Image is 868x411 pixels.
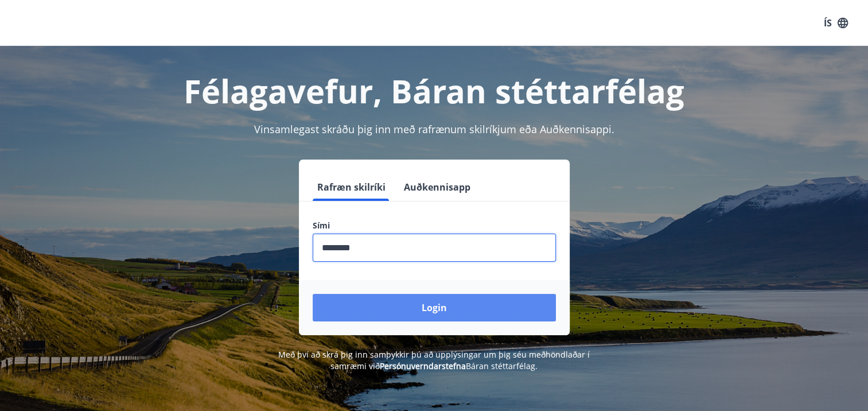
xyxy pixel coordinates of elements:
[278,349,590,371] span: Með því að skrá þig inn samþykkir þú að upplýsingar um þig séu meðhöndlaðar í samræmi við Báran s...
[313,220,556,231] label: Sími
[313,294,556,321] button: Login
[35,69,834,113] h1: Félagavefur, Báran stéttarfélag
[313,173,390,201] button: Rafræn skilríki
[818,13,854,33] button: ÍS
[380,360,466,371] a: Persónuverndarstefna
[254,122,614,136] span: Vinsamlegast skráðu þig inn með rafrænum skilríkjum eða Auðkennisappi.
[399,173,475,201] button: Auðkennisapp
